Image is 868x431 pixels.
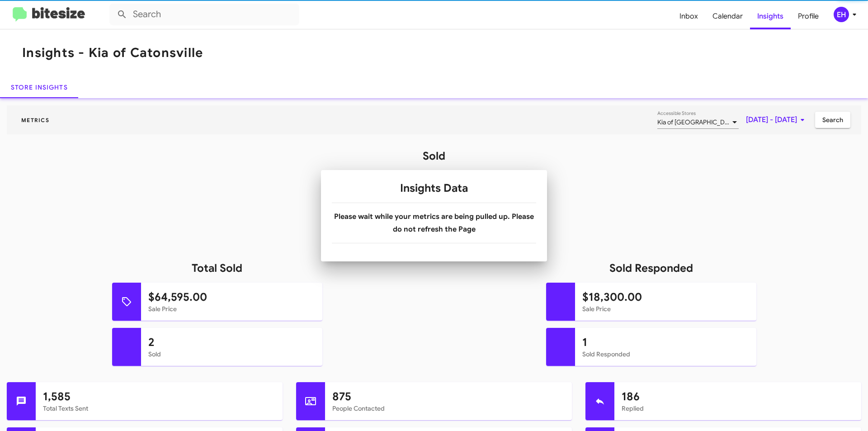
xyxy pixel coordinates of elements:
[746,112,808,128] span: [DATE] - [DATE]
[582,335,749,350] h1: 1
[148,350,315,359] mat-card-subtitle: Sold
[822,112,843,128] span: Search
[582,290,749,304] h1: $18,300.00
[43,389,275,404] h1: 1,585
[332,389,565,404] h1: 875
[434,261,868,275] h1: Sold Responded
[622,389,854,404] h1: 186
[109,4,299,25] input: Search
[22,46,203,60] h1: Insights - Kia of Catonsville
[791,3,826,29] span: Profile
[750,3,791,29] span: Insights
[332,181,536,195] h1: Insights Data
[622,404,854,413] mat-card-subtitle: Replied
[14,117,57,123] span: Metrics
[43,404,275,413] mat-card-subtitle: Total Texts Sent
[657,118,737,126] span: Kia of [GEOGRAPHIC_DATA]
[148,335,315,350] h1: 2
[705,3,750,29] span: Calendar
[582,350,749,359] mat-card-subtitle: Sold Responded
[148,290,315,304] h1: $64,595.00
[332,404,565,413] mat-card-subtitle: People Contacted
[834,7,849,22] div: EH
[672,3,705,29] span: Inbox
[582,304,749,313] mat-card-subtitle: Sale Price
[334,212,534,234] b: Please wait while your metrics are being pulled up. Please do not refresh the Page
[148,304,315,313] mat-card-subtitle: Sale Price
